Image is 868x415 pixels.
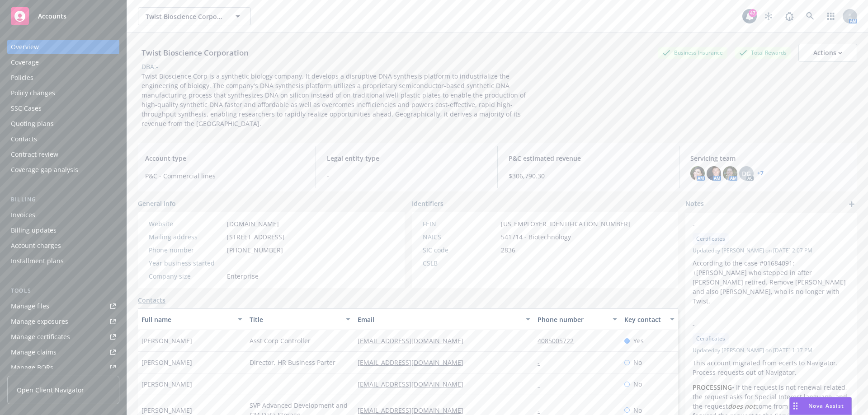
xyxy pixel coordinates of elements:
[534,308,620,330] button: Phone number
[693,258,850,306] p: According to the case #01684091: +[PERSON_NAME] who stepped in after [PERSON_NAME] retired. Remov...
[538,406,547,415] a: -
[423,245,497,255] div: SIC code
[690,154,850,163] span: Servicing team
[11,238,61,253] div: Account charges
[138,7,251,25] button: Twist Bioscience Corporation
[7,147,119,162] a: Contract review
[11,223,57,238] div: Billing updates
[11,55,39,70] div: Coverage
[11,101,42,116] div: SSC Cases
[138,47,252,59] div: Twist Bioscience Corporation
[11,208,35,222] div: Invoices
[728,402,755,410] em: does not
[757,171,764,176] a: +7
[7,286,119,295] div: Tools
[7,345,119,359] a: Manage claims
[327,154,486,163] span: Legal entity type
[7,55,119,70] a: Coverage
[7,330,119,344] a: Manage certificates
[11,360,53,375] div: Manage BORs
[327,171,486,181] span: -
[142,72,528,128] span: Twist Bioscience Corp is a synthetic biology company. It develops a disruptive DNA synthesis plat...
[624,315,665,324] div: Key contact
[149,219,223,228] div: Website
[749,9,757,17] div: 47
[11,70,33,85] div: Policies
[11,117,54,131] div: Quoting plans
[11,40,39,54] div: Overview
[846,199,857,210] a: add
[501,232,571,242] span: 541714 - Biotechnology
[246,308,354,330] button: Title
[250,358,335,367] span: Director, HR Business Parter
[501,258,503,268] span: -
[7,86,119,100] a: Policy changes
[11,147,58,162] div: Contract review
[227,219,279,228] a: [DOMAIN_NAME]
[693,320,826,330] span: -
[621,308,678,330] button: Key contact
[808,402,844,410] span: Nova Assist
[633,358,642,367] span: No
[538,358,547,367] a: -
[813,44,842,61] div: Actions
[11,314,68,329] div: Manage exposures
[358,358,471,367] a: [EMAIL_ADDRESS][DOMAIN_NAME]
[780,7,798,25] a: Report a Bug
[11,163,78,177] div: Coverage gap analysis
[142,315,232,324] div: Full name
[142,336,192,345] span: [PERSON_NAME]
[412,199,443,208] span: Identifiers
[538,315,607,324] div: Phone number
[7,117,119,131] a: Quoting plans
[358,406,471,415] a: [EMAIL_ADDRESS][DOMAIN_NAME]
[142,406,192,415] span: [PERSON_NAME]
[723,166,737,181] img: photo
[7,314,119,329] a: Manage exposures
[7,101,119,116] a: SSC Cases
[633,379,642,389] span: No
[142,379,192,389] span: [PERSON_NAME]
[693,358,850,377] p: This account migrated from ecerts to Navigator. Process requests out of Navigator.
[789,397,852,415] button: Nova Assist
[149,258,223,268] div: Year business started
[7,163,119,177] a: Coverage gap analysis
[145,154,305,163] span: Account type
[7,208,119,222] a: Invoices
[696,335,725,343] span: Certificates
[227,232,284,242] span: [STREET_ADDRESS]
[798,44,857,62] button: Actions
[11,132,37,146] div: Contacts
[11,345,57,359] div: Manage claims
[707,166,721,181] img: photo
[7,238,119,253] a: Account charges
[149,232,223,242] div: Mailing address
[423,258,497,268] div: CSLB
[790,397,801,415] div: Drag to move
[7,40,119,54] a: Overview
[693,220,826,230] span: -
[250,379,252,389] span: -
[822,7,840,25] a: Switch app
[538,336,581,345] a: 4085005722
[145,171,305,181] span: P&C - Commercial lines
[693,346,850,354] span: Updated by [PERSON_NAME] on [DATE] 1:17 PM
[7,299,119,313] a: Manage files
[509,171,668,181] span: $306,790.30
[250,336,311,345] span: Asst Corp Controller
[7,70,119,85] a: Policies
[7,132,119,146] a: Contacts
[693,383,732,392] strong: PROCESSING
[17,385,84,395] span: Open Client Navigator
[423,219,497,228] div: FEIN
[138,295,165,305] a: Contacts
[759,7,778,25] a: Stop snowing
[142,62,158,71] div: DBA: -
[501,245,515,255] span: 2836
[38,13,66,20] span: Accounts
[685,213,857,313] div: -CertificatesUpdatedby [PERSON_NAME] on [DATE] 2:07 PMAccording to the case #01684091: +[PERSON_N...
[11,330,70,344] div: Manage certificates
[149,245,223,255] div: Phone number
[354,308,534,330] button: Email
